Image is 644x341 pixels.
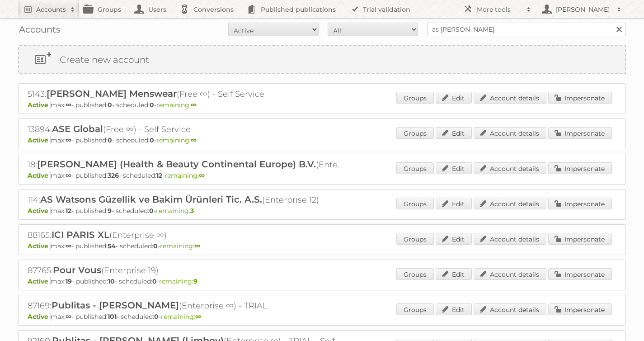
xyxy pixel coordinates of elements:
strong: 0 [154,313,159,321]
strong: ∞ [66,136,71,144]
strong: 0 [108,101,112,109]
strong: 0 [150,101,154,109]
strong: 0 [108,136,112,144]
a: Account details [474,162,546,174]
span: remaining: [160,242,200,250]
a: Impersonate [548,127,612,139]
span: ASE Global [52,123,103,134]
a: Edit [436,162,472,174]
strong: ∞ [191,136,197,144]
strong: 12 [66,207,71,215]
span: remaining: [161,313,201,321]
h2: Accounts [36,5,66,14]
strong: 9 [193,277,197,285]
a: Impersonate [548,92,612,104]
span: Publitas - [PERSON_NAME] [52,300,179,311]
span: Active [28,277,51,285]
p: max: - published: - scheduled: - [28,101,616,109]
h2: 88165: (Enterprise ∞) [28,229,344,241]
strong: 0 [152,277,157,285]
span: [PERSON_NAME] (Health & Beauty Continental Europe) B.V. [37,159,316,170]
h2: 87169: (Enterprise ∞) - TRIAL [28,300,344,312]
a: Account details [474,198,546,209]
a: Groups [396,268,434,280]
a: Edit [436,233,472,245]
span: ICI PARIS XL [52,229,109,240]
span: remaining: [159,277,197,285]
strong: 10 [108,277,115,285]
a: Groups [396,127,434,139]
a: Edit [436,303,472,315]
strong: ∞ [66,242,71,250]
p: max: - published: - scheduled: - [28,171,616,180]
a: Impersonate [548,233,612,245]
a: Edit [436,127,472,139]
a: Edit [436,268,472,280]
strong: 0 [150,136,154,144]
a: Account details [474,303,546,315]
h2: 5143: (Free ∞) - Self Service [28,88,344,100]
a: Account details [474,92,546,104]
strong: 19 [66,277,72,285]
span: Active [28,313,51,321]
a: Impersonate [548,268,612,280]
span: Active [28,101,51,109]
a: Edit [436,198,472,209]
a: Groups [396,303,434,315]
a: Account details [474,268,546,280]
strong: ∞ [66,101,71,109]
a: Impersonate [548,162,612,174]
h2: 87765: (Enterprise 19) [28,265,344,276]
a: Groups [396,198,434,209]
a: Edit [436,92,472,104]
p: max: - published: - scheduled: - [28,242,616,250]
strong: ∞ [66,171,71,180]
a: Groups [396,233,434,245]
h2: More tools [477,5,522,14]
strong: ∞ [66,313,71,321]
strong: 54 [108,242,116,250]
h2: [PERSON_NAME] [554,5,612,14]
strong: ∞ [199,171,205,180]
p: max: - published: - scheduled: - [28,277,616,285]
p: max: - published: - scheduled: - [28,313,616,321]
strong: 12 [156,171,162,180]
strong: ∞ [195,313,201,321]
span: remaining: [156,101,197,109]
strong: ∞ [191,101,197,109]
a: Impersonate [548,303,612,315]
p: max: - published: - scheduled: - [28,136,616,144]
a: Impersonate [548,198,612,209]
a: Account details [474,233,546,245]
a: Create new account [19,46,625,73]
strong: 0 [149,207,154,215]
strong: 0 [153,242,158,250]
strong: 3 [190,207,194,215]
span: remaining: [165,171,205,180]
strong: ∞ [194,242,200,250]
span: remaining: [156,136,197,144]
span: Active [28,207,51,215]
span: Active [28,171,51,180]
span: Pour Vous [53,265,101,275]
strong: 326 [108,171,119,180]
a: Groups [396,92,434,104]
h2: 18: (Enterprise ∞) [28,159,344,170]
strong: 101 [108,313,117,321]
strong: 9 [108,207,112,215]
span: Active [28,136,51,144]
p: max: - published: - scheduled: - [28,207,616,215]
span: AS Watsons Güzellik ve Bakim Ürünleri Tic. A.S. [40,194,262,205]
h2: 114: (Enterprise 12) [28,194,344,206]
a: Groups [396,162,434,174]
span: remaining: [156,207,194,215]
h2: 13894: (Free ∞) - Self Service [28,123,344,135]
span: [PERSON_NAME] Menswear [47,88,177,99]
a: Account details [474,127,546,139]
span: Active [28,242,51,250]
